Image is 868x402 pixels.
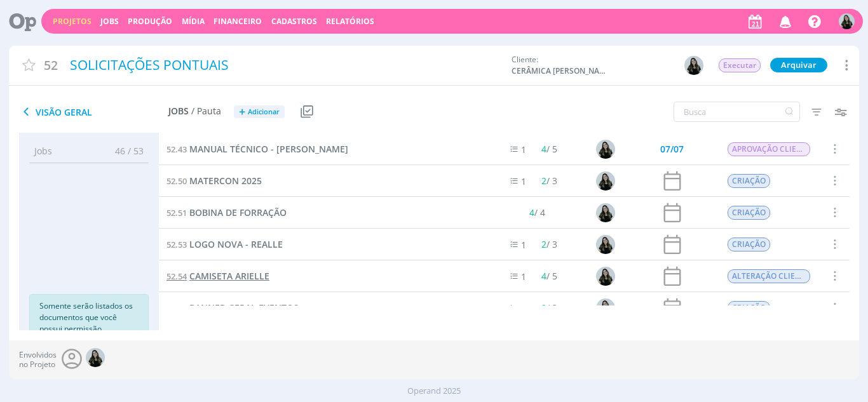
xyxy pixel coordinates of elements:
a: 52.51BOBINA DE FORRAÇÃO [166,206,287,220]
input: Busca [674,102,800,122]
img: V [595,298,614,318]
div: 07/07 [660,145,684,154]
span: 52.53 [166,239,187,250]
span: / Pauta [191,106,221,117]
span: 52.55 [166,302,187,314]
span: 2 [541,175,546,187]
button: Jobs [97,17,123,27]
span: Jobs [168,106,189,117]
a: Projetos [53,16,92,27]
a: Relatórios [326,16,374,27]
span: 46 / 53 [105,144,144,157]
span: CRIAÇÃO [727,206,770,220]
span: / 5 [541,143,557,155]
span: CRIAÇÃO [727,238,770,251]
span: / 3 [541,238,557,250]
button: Executar [718,58,761,73]
span: CRIAÇÃO [727,174,770,188]
span: Jobs [34,144,52,157]
a: Mídia [182,16,205,27]
button: Cadastros [268,17,321,27]
span: 1 [521,271,526,283]
img: V [595,140,614,159]
button: Financeiro [210,17,266,27]
span: 2 [541,302,546,314]
span: 4 [541,270,546,282]
img: V [684,56,703,75]
button: Mídia [178,17,208,27]
span: CAMISETA ARIELLE [189,270,269,282]
span: + [239,105,245,119]
button: Projetos [49,17,95,27]
span: 52.54 [166,271,187,282]
span: CERÂMICA [PERSON_NAME] LTDA [512,65,607,77]
a: 52.50MATERCON 2025 [166,174,262,188]
a: 52.53LOGO NOVA - REALLE [166,238,283,251]
button: Relatórios [322,17,378,27]
span: Envolvidos no Projeto [19,351,57,369]
img: V [86,348,105,367]
a: Jobs [100,16,119,27]
span: / 3 [541,302,557,314]
span: LOGO NOVA - REALLE [189,238,283,250]
span: 2 [541,238,546,250]
span: 1 [521,175,526,187]
a: 52.55BANNER GERAL EVENTOS [166,301,299,315]
span: / 5 [541,270,557,282]
a: 52.54CAMISETA ARIELLE [166,269,269,283]
span: Visão Geral [19,104,168,119]
div: SOLICITAÇÕES PONTUAIS [65,51,505,80]
span: MANUAL TÉCNICO - [PERSON_NAME] [189,143,348,155]
span: Adicionar [248,108,280,116]
span: ALTERAÇÃO CLIENTE [727,269,810,283]
span: / 4 [529,206,545,218]
button: Arquivar [770,58,827,72]
span: 52.43 [166,144,187,155]
img: V [595,171,614,191]
a: 52.43MANUAL TÉCNICO - [PERSON_NAME] [166,142,348,156]
button: +Adicionar [234,105,285,119]
span: BANNER GERAL EVENTOS [189,302,299,314]
div: Cliente: [512,54,712,77]
span: 4 [541,143,546,155]
span: Cadastros [271,16,317,27]
button: Produção [124,17,176,27]
span: 52 [44,56,58,74]
span: APROVAÇÃO CLIENTE [727,142,810,156]
span: 1 [521,302,526,314]
img: V [595,267,614,286]
p: Somente serão listados os documentos que você possui permissão [39,300,139,335]
span: Executar [719,58,761,72]
span: 1 [521,144,526,156]
span: 1 [521,239,526,251]
span: CRIAÇÃO [727,301,770,315]
span: 4 [529,206,534,218]
span: 52.51 [166,207,187,218]
span: 52.50 [166,175,187,187]
img: V [595,203,614,222]
a: Produção [128,16,172,27]
a: Financeiro [214,16,262,27]
img: V [839,13,855,29]
button: V [684,55,704,76]
span: BOBINA DE FORRAÇÃO [189,206,287,218]
span: MATERCON 2025 [189,175,262,187]
button: V [838,10,855,32]
span: / 3 [541,175,557,187]
img: V [595,235,614,254]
